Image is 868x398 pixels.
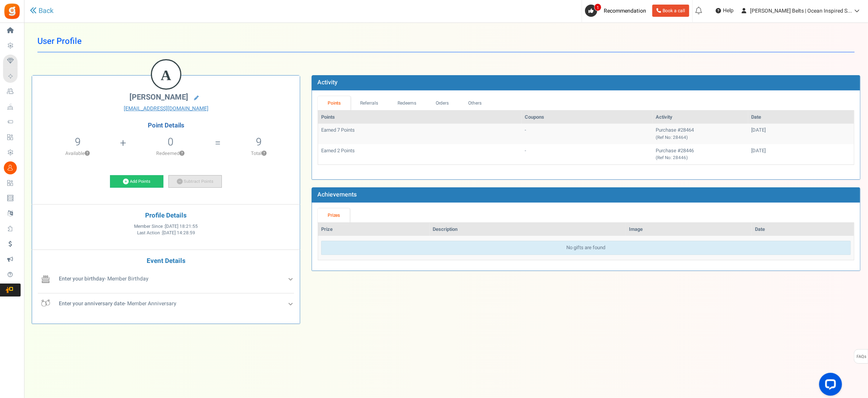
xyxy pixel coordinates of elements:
[168,136,173,148] h5: 0
[653,124,748,144] td: Purchase #28464
[751,127,851,134] div: [DATE]
[75,134,81,150] span: 9
[751,147,851,155] div: [DATE]
[137,230,195,236] span: Last Action :
[653,111,748,124] th: Activity
[351,96,388,110] a: Referrals
[134,223,198,230] span: Member Since :
[37,31,855,52] h1: User Profile
[110,175,163,188] a: Add Points
[721,7,734,15] span: Help
[3,3,21,20] img: Gratisfaction
[594,3,601,11] span: 1
[59,300,124,308] b: Enter your anniversary date
[459,96,491,110] a: Others
[713,5,737,17] a: Help
[318,144,522,164] td: Earned 2 Points
[656,155,688,161] small: (Ref No: 28446)
[522,144,653,164] td: -
[748,111,854,124] th: Date
[430,223,626,236] th: Description
[318,124,522,144] td: Earned 7 Points
[38,258,294,265] h4: Event Details
[152,60,180,90] figcaption: A
[426,96,459,110] a: Orders
[585,5,649,17] a: 1 Recommendation
[317,78,338,87] b: Activity
[750,7,852,15] span: [PERSON_NAME] Belts | Ocean Inspired S...
[262,151,267,156] button: ?
[318,223,430,236] th: Prize
[318,96,351,110] a: Points
[32,122,300,129] h4: Point Details
[38,105,294,113] a: [EMAIL_ADDRESS][DOMAIN_NAME]
[256,136,262,148] h5: 9
[36,150,119,157] p: Available
[522,111,653,124] th: Coupons
[59,275,105,283] b: Enter your birthday
[317,190,357,199] b: Achievements
[38,212,294,219] h4: Profile Details
[856,350,866,364] span: FAQs
[59,275,149,283] span: - Member Birthday
[85,151,90,156] button: ?
[221,150,296,157] p: Total
[162,230,195,236] span: [DATE] 14:28:59
[59,300,176,308] span: - Member Anniversary
[168,175,222,188] a: Subtract Points
[653,144,748,164] td: Purchase #28446
[388,96,426,110] a: Redeems
[179,151,184,156] button: ?
[129,92,188,103] span: [PERSON_NAME]
[752,223,854,236] th: Date
[165,223,198,230] span: [DATE] 18:21:55
[626,223,752,236] th: Image
[604,7,646,15] span: Recommendation
[318,111,522,124] th: Points
[656,134,688,141] small: (Ref No: 28464)
[522,124,653,144] td: -
[652,5,689,17] a: Book a call
[127,150,214,157] p: Redeemed
[318,208,350,222] a: Prizes
[321,241,851,255] div: No gifts are found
